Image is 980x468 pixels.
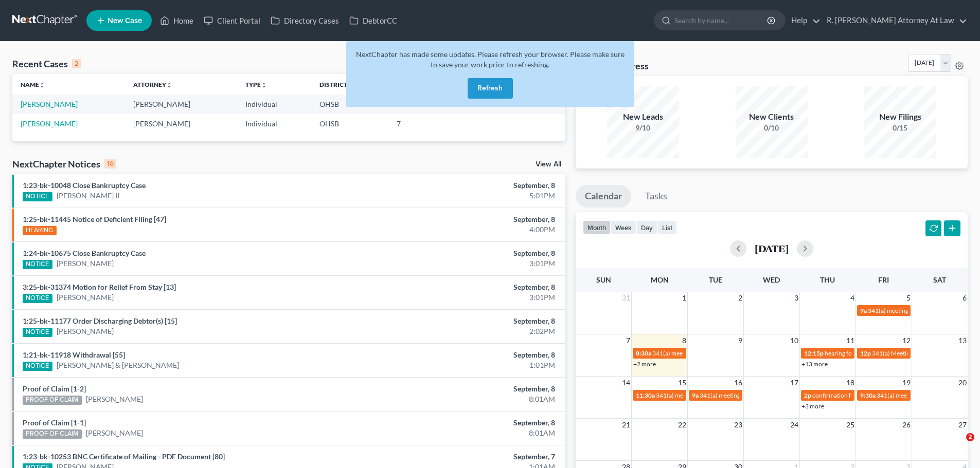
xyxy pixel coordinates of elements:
[23,362,52,371] div: NOTICE
[933,275,946,284] span: Sat
[133,81,172,88] a: Attorneyunfold_more
[820,275,835,284] span: Thu
[265,11,344,30] a: Directory Cases
[23,294,52,303] div: NOTICE
[621,377,631,389] span: 14
[384,326,555,336] div: 2:02PM
[656,391,755,399] span: 341(a) meeting for [PERSON_NAME]
[23,226,57,235] div: HEARING
[621,292,631,304] span: 31
[864,123,936,133] div: 0/15
[536,161,561,168] a: View All
[736,123,808,133] div: 0/10
[468,78,513,99] button: Refresh
[21,119,78,128] a: [PERSON_NAME]
[384,214,555,224] div: September, 8
[822,11,967,30] a: R. [PERSON_NAME] Attorney At Law
[961,292,968,304] span: 6
[23,181,146,190] a: 1:23-bk-10048 Close Bankruptcy Case
[384,350,555,360] div: September, 8
[21,81,45,88] a: Nameunfold_more
[23,215,166,223] a: 1:25-bk-11445 Notice of Deficient Filing [47]
[812,391,928,399] span: confirmation hearing for [PERSON_NAME]
[583,220,611,234] button: month
[23,328,52,337] div: NOTICE
[23,350,125,359] a: 1:21-bk-11918 Withdrawal [55]
[356,50,625,69] span: NextChapter has made some updates. Please refresh your browser. Please make sure to save your wor...
[166,82,172,88] i: unfold_more
[319,81,353,88] a: Districtunfold_more
[12,58,81,70] div: Recent Cases
[737,292,743,304] span: 2
[611,220,636,234] button: week
[384,452,555,462] div: September, 7
[957,377,968,389] span: 20
[864,111,936,123] div: New Filings
[39,82,45,88] i: unfold_more
[384,428,555,438] div: 8:01AM
[789,334,799,347] span: 10
[677,419,687,431] span: 22
[199,11,265,30] a: Client Portal
[733,419,743,431] span: 23
[311,114,388,133] td: OHSB
[384,394,555,404] div: 8:01AM
[681,334,687,347] span: 8
[57,258,114,269] a: [PERSON_NAME]
[576,185,631,208] a: Calendar
[388,114,467,133] td: 7
[860,391,876,399] span: 9:30a
[636,391,655,399] span: 11:30a
[804,391,811,399] span: 2p
[23,249,146,257] a: 1:24-bk-10675 Close Bankruptcy Case
[860,307,867,314] span: 9a
[57,191,119,201] a: [PERSON_NAME] II
[636,220,657,234] button: day
[57,326,114,336] a: [PERSON_NAME]
[625,334,631,347] span: 7
[57,292,114,303] a: [PERSON_NAME]
[12,158,116,170] div: NextChapter Notices
[674,11,769,30] input: Search by name...
[901,334,912,347] span: 12
[651,275,669,284] span: Mon
[957,419,968,431] span: 27
[763,275,780,284] span: Wed
[681,292,687,304] span: 1
[384,258,555,269] div: 3:01PM
[261,82,267,88] i: unfold_more
[901,377,912,389] span: 19
[245,81,267,88] a: Typeunfold_more
[607,123,679,133] div: 9/10
[384,418,555,428] div: September, 8
[155,11,199,30] a: Home
[23,260,52,269] div: NOTICE
[23,192,52,201] div: NOTICE
[384,248,555,258] div: September, 8
[966,433,974,441] span: 2
[23,396,82,405] div: PROOF OF CLAIM
[733,377,743,389] span: 16
[901,419,912,431] span: 26
[125,95,238,114] td: [PERSON_NAME]
[692,391,699,399] span: 9a
[344,11,402,30] a: DebtorCC
[845,419,856,431] span: 25
[311,95,388,114] td: OHSB
[793,292,799,304] span: 3
[104,159,116,169] div: 10
[384,282,555,292] div: September, 8
[57,360,179,370] a: [PERSON_NAME] & [PERSON_NAME]
[384,360,555,370] div: 1:01PM
[845,377,856,389] span: 18
[23,418,86,427] a: Proof of Claim [1-1]
[384,224,555,235] div: 4:00PM
[755,243,789,254] h2: [DATE]
[786,11,821,30] a: Help
[905,292,912,304] span: 5
[607,111,679,123] div: New Leads
[636,185,676,208] a: Tasks
[801,402,824,410] a: +3 more
[957,334,968,347] span: 13
[849,292,856,304] span: 4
